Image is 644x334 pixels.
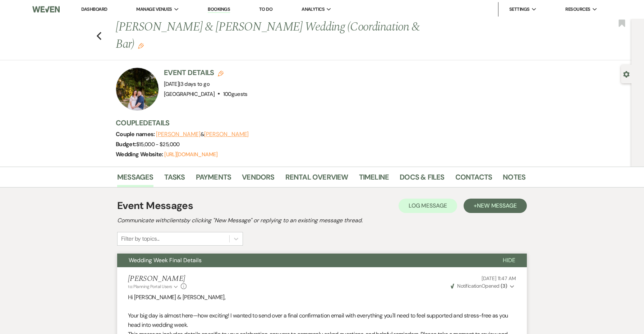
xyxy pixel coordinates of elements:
[457,283,481,289] span: Notification
[196,171,231,187] a: Payments
[623,70,630,77] button: Open lead details
[359,171,389,187] a: Timeline
[128,283,179,290] button: to: Planning Portal Users
[128,312,508,329] span: Your big day is almost here—how exciting! I wanted to send over a final confirmation email with e...
[285,171,348,187] a: Rental Overview
[455,171,492,187] a: Contacts
[491,254,527,267] button: Hide
[501,283,507,289] strong: ( 3 )
[450,282,516,290] button: NotificationOpened (3)
[116,140,136,148] span: Budget:
[116,19,438,53] h1: [PERSON_NAME] & [PERSON_NAME] Wedding (Coordination & Bar)
[136,141,180,148] span: $15,000 - $25,000
[400,171,444,187] a: Docs & Files
[477,202,517,209] span: New Message
[164,68,248,78] h3: Event Details
[464,199,527,213] button: +New Message
[399,199,457,213] button: Log Message
[117,171,153,187] a: Messages
[179,80,210,88] span: |
[156,131,249,138] span: &
[451,283,507,289] span: Opened
[180,80,210,88] span: 3 days to go
[503,171,525,187] a: Notes
[565,6,590,13] span: Resources
[164,91,215,98] span: [GEOGRAPHIC_DATA]
[121,235,160,243] div: Filter by topics...
[32,2,60,17] img: Weven Logo
[156,131,201,137] button: [PERSON_NAME]
[409,202,447,209] span: Log Message
[128,284,172,289] span: to: Planning Portal Users
[129,256,202,264] span: Wedding Week Final Details
[223,91,248,98] span: 100 guests
[128,274,187,283] h5: [PERSON_NAME]
[302,6,325,13] span: Analytics
[116,130,156,138] span: Couple names:
[164,80,210,88] span: [DATE]
[503,256,515,264] span: Hide
[204,131,249,137] button: [PERSON_NAME]
[117,254,491,267] button: Wedding Week Final Details
[128,293,225,301] span: Hi [PERSON_NAME] & [PERSON_NAME],
[116,150,164,158] span: Wedding Website:
[81,6,107,12] a: Dashboard
[164,151,217,158] a: [URL][DOMAIN_NAME]
[116,118,518,128] h3: Couple Details
[138,42,144,49] button: Edit
[117,216,527,225] h2: Communicate with clients by clicking "New Message" or replying to an existing message thread.
[242,171,274,187] a: Vendors
[509,6,530,13] span: Settings
[117,198,193,213] h1: Event Messages
[259,6,272,12] a: To Do
[482,275,516,282] span: [DATE] 11:47 AM
[164,171,185,187] a: Tasks
[208,6,230,13] a: Bookings
[136,6,172,13] span: Manage Venues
